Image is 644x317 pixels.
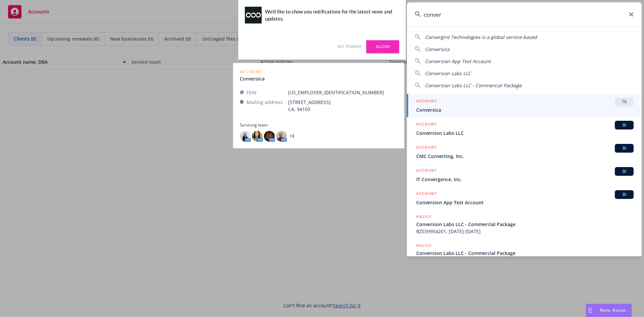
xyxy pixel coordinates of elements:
[416,228,634,235] span: BZS59954201, [DATE]-[DATE]
[265,8,396,22] div: We'd like to show you notifications for the latest news and updates.
[416,213,432,220] h5: POLICY
[416,144,437,152] h5: ACCOUNT
[586,304,632,317] button: Nova Assist
[600,307,626,313] span: Nova Assist
[416,242,432,249] h5: POLICY
[407,210,642,239] a: POLICYConversion Labs LLC - Commercial PackageBZS59954201, [DATE]-[DATE]
[416,199,634,206] span: Conversion App Test Account
[416,190,437,198] h5: ACCOUNT
[407,239,642,267] a: POLICYConversion Labs LLC - Commercial Package
[366,40,399,53] a: Allow
[416,153,634,160] span: CMC Converting, Inc.
[618,192,631,198] span: BI
[416,98,437,106] h5: ACCOUNT
[425,34,537,40] span: Convergint Technologies is a global service-based
[618,145,631,151] span: BI
[416,250,634,257] span: Conversion Labs LLC - Commercial Package
[407,117,642,140] a: ACCOUNTBIConversion Labs LLC
[407,163,642,187] a: ACCOUNTBIIT Convergence, Inc.
[416,121,437,129] h5: ACCOUNT
[416,129,634,137] span: Conversion Labs LLC
[425,46,449,52] span: Conversica
[618,122,631,128] span: BI
[407,140,642,163] a: ACCOUNTBICMC Converting, Inc.
[416,106,634,113] span: Conversica
[337,44,361,50] a: No, thanks
[586,304,594,317] div: Drag to move
[425,70,471,76] span: Conversion Labs LLC
[416,167,437,175] h5: ACCOUNT
[425,58,491,64] span: Conversion App Test Account
[618,168,631,174] span: BI
[407,2,642,27] input: Search...
[425,82,522,89] span: Conversion Labs LLC - Commercial Package
[407,187,642,210] a: ACCOUNTBIConversion App Test Account
[416,176,634,183] span: IT Convergence, Inc.
[407,94,642,117] a: ACCOUNTTRConversica
[416,221,634,228] span: Conversion Labs LLC - Commercial Package
[618,99,631,105] span: TR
